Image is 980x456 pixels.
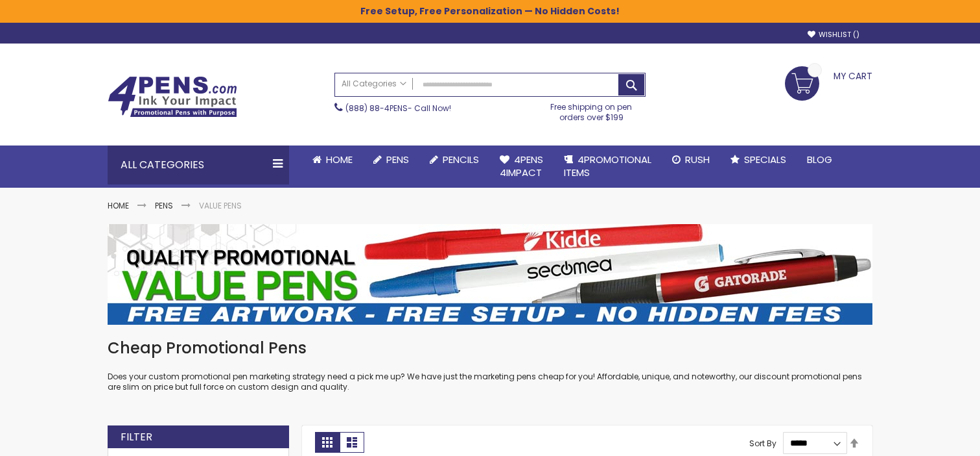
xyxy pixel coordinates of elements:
a: Pens [155,200,173,211]
a: Pencils [419,146,489,174]
a: Home [302,146,363,174]
div: Does your custom promotional pen marketing strategy need a pick me up? We have just the marketing... [108,338,872,393]
a: Specials [720,146,797,174]
div: All Categories [108,146,289,184]
h1: Cheap Promotional Pens [108,338,872,359]
strong: Grid [315,432,340,453]
span: Specials [744,153,786,166]
label: Sort By [749,437,776,448]
span: Home [326,153,353,166]
a: 4Pens4impact [489,146,554,188]
span: All Categories [342,79,406,89]
span: Pens [386,153,409,166]
img: Value Pens [108,224,872,325]
img: 4Pens Custom Pens and Promotional Products [108,76,237,118]
a: Rush [662,146,720,174]
strong: Value Pens [199,200,242,211]
span: Pencils [443,153,479,166]
a: Blog [797,146,843,174]
span: Blog [807,153,832,166]
span: 4PROMOTIONAL ITEMS [564,153,651,179]
strong: Filter [121,430,152,444]
a: (888) 88-4PENS [345,103,408,114]
div: Free shipping on pen orders over $199 [537,97,646,123]
a: Pens [363,146,419,174]
span: Rush [685,153,710,166]
a: 4PROMOTIONALITEMS [554,146,662,188]
span: 4Pens 4impact [500,153,543,179]
a: Home [108,200,129,211]
a: All Categories [335,73,413,95]
span: - Call Now! [345,103,451,114]
a: Wishlist [808,30,859,40]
